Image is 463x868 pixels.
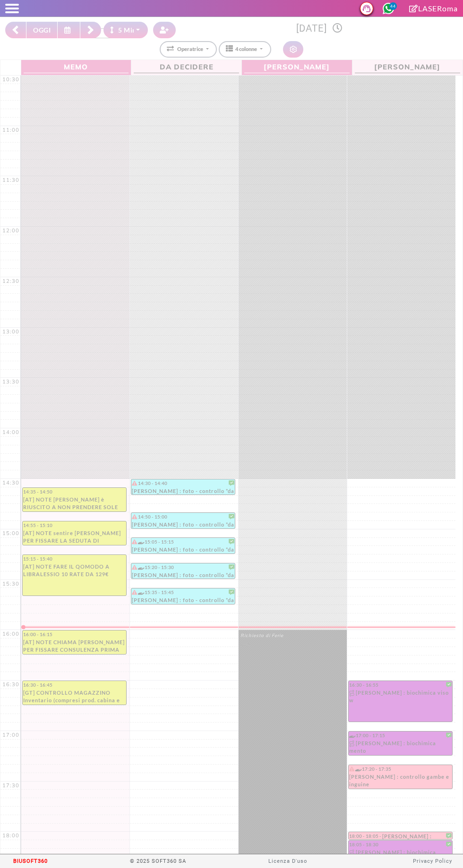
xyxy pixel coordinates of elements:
[0,832,21,840] div: 18:00
[0,378,21,386] div: 13:30
[382,833,452,839] div: [PERSON_NAME] : controllo viso
[132,514,137,519] i: Il cliente ha degli insoluti
[132,589,234,596] div: 15:35 - 15:45
[132,546,234,553] div: [PERSON_NAME] : foto - controllo *da remoto* tramite foto
[349,833,382,839] div: 18:00 - 18:05
[110,25,145,35] div: 5 Minuti
[26,22,58,38] button: OGGI
[23,563,126,579] div: [AT] NOTE FARE IL QOMODO A LIBRALESSIO 10 RATE DA 129€
[349,732,452,739] div: 17:00 - 17:15
[23,681,126,689] div: 16:30 - 16:45
[244,61,350,73] span: [PERSON_NAME]
[24,61,129,73] span: Memo
[349,773,452,789] div: [PERSON_NAME] : controllo gambe e inguine
[349,689,452,707] div: [PERSON_NAME] : biochimica viso w
[0,681,21,689] div: 16:30
[0,277,21,285] div: 12:30
[0,328,21,336] div: 13:00
[23,496,126,511] div: [AT] NOTE [PERSON_NAME] è RIUSCITO A NON PRENDERE SOLE PER LA SED DI [DATE]?
[134,61,239,73] span: Da Decidere
[23,689,126,705] div: [GT] CONTROLLO MAGAZZINO Inventario (compresi prod. cabina e consumabili) con controllo differenz...
[132,571,234,579] div: [PERSON_NAME] : foto - controllo *da remoto* tramite foto
[132,564,234,571] div: 15:20 - 15:30
[0,76,21,84] div: 10:30
[23,555,126,562] div: 15:15 - 15:40
[23,522,126,529] div: 14:55 - 15:10
[0,176,21,184] div: 11:30
[132,521,234,528] div: [PERSON_NAME] : foto - controllo *da remoto* tramite foto
[132,539,137,544] i: Il cliente ha degli insoluti
[355,61,460,73] span: [PERSON_NAME]
[0,428,21,436] div: 14:00
[349,766,452,773] div: 17:20 - 17:35
[349,841,452,848] div: 18:05 - 18:30
[132,596,234,604] div: [PERSON_NAME] : foto - controllo *da remoto* tramite foto
[132,565,137,570] i: Il cliente ha degli insoluti
[132,487,234,494] div: [PERSON_NAME] : foto - controllo *da remoto* tramite foto
[0,580,21,588] div: 15:30
[349,681,452,689] div: 16:30 - 16:55
[349,740,452,755] div: [PERSON_NAME] : biochimica mento
[132,590,137,595] i: Il cliente ha degli insoluti
[0,227,21,235] div: 12:00
[409,5,418,12] i: Clicca per andare alla pagina di firma
[0,782,21,790] div: 17:30
[0,731,21,739] div: 17:00
[349,850,356,856] img: PERCORSO
[181,23,458,34] h3: [DATE]
[132,481,137,485] i: Il cliente ha degli insoluti
[349,849,452,867] div: [PERSON_NAME] : biochimica mento
[23,488,126,495] div: 14:35 - 14:50
[268,858,307,864] a: Licenza D'uso
[132,513,234,520] div: 14:50 - 15:00
[389,2,397,10] span: 44
[132,538,234,545] div: 15:05 - 15:15
[0,479,21,487] div: 14:30
[409,4,458,13] a: LASERoma
[349,690,356,697] img: PERCORSO
[349,740,356,747] img: PERCORSO
[153,22,176,38] button: Crea nuovo contatto rapido
[0,529,21,537] div: 15:00
[0,126,21,134] div: 11:00
[132,480,234,487] div: 14:30 - 14:40
[349,766,354,771] i: Il cliente ha degli insoluti
[23,631,126,638] div: 16:00 - 16:15
[23,638,126,654] div: [AT] NOTE CHIAMA [PERSON_NAME] PER FISSARE CONSULENZA PRIMA SED "TORNA A SETTEMRBE" - INFO 09/08 ...
[0,630,21,638] div: 16:00
[413,858,452,864] a: Privacy Policy
[23,529,126,545] div: [AT] NOTE sentire [PERSON_NAME] PER FISSARE LA SEDUTA DI INGUINE. è TORNATA?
